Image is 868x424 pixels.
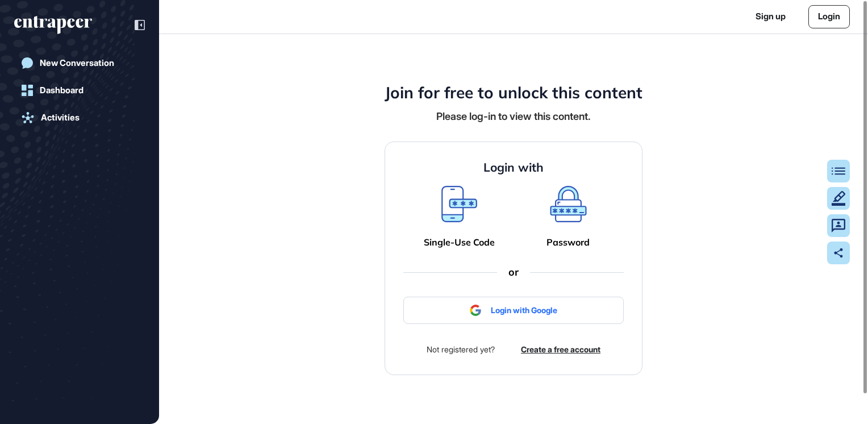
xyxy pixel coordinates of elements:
div: New Conversation [40,58,114,68]
div: Activities [41,113,80,123]
a: Password [546,237,590,248]
a: Create a free account [521,343,600,355]
a: Sign up [756,10,786,23]
h4: Join for free to unlock this content [385,83,642,102]
div: or [497,266,530,278]
div: Dashboard [40,85,84,95]
h4: Login with [483,160,544,174]
div: entrapeer-logo [14,16,92,34]
div: Please log-in to view this content. [436,109,591,123]
div: Not registered yet? [427,342,495,356]
a: Login [808,5,850,28]
a: Single-Use Code [424,237,495,248]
